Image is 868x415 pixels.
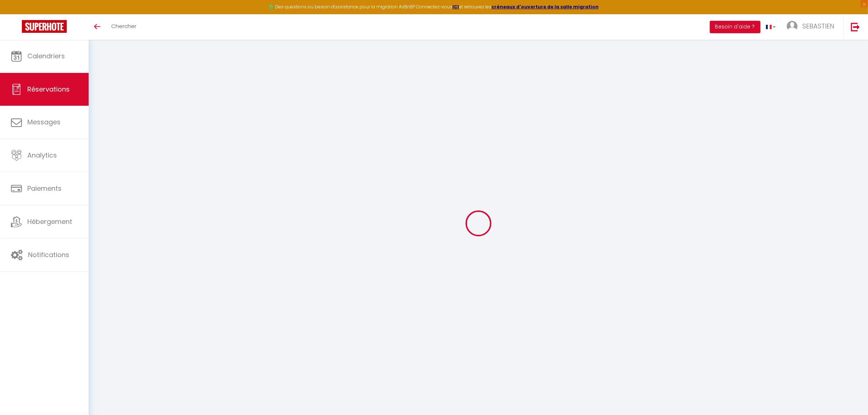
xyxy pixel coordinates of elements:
[837,382,863,410] iframe: Chat
[27,117,61,127] span: Messages
[787,21,798,32] img: ...
[781,14,843,40] a: ... SEBASTIEN
[851,22,860,31] img: logout
[27,217,72,226] span: Hébergement
[27,51,65,61] span: Calendriers
[111,22,136,30] span: Chercher
[22,20,67,33] img: Super Booking
[710,21,760,33] button: Besoin d'aide ?
[452,4,459,10] a: ICI
[27,85,70,94] span: Réservations
[106,14,142,40] a: Chercher
[491,4,599,10] a: créneaux d'ouverture de la salle migration
[27,151,57,160] span: Analytics
[27,184,62,193] span: Paiements
[28,250,69,259] span: Notifications
[802,22,834,31] span: SEBASTIEN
